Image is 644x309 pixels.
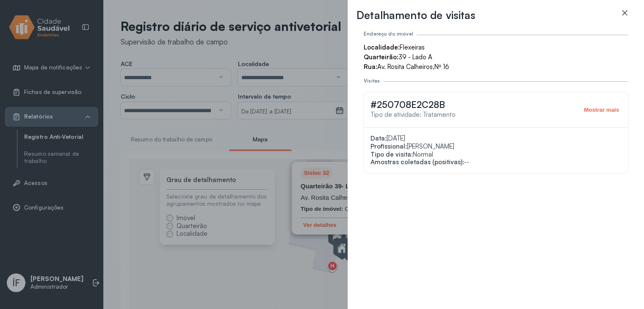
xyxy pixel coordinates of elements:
span: Tipo de visita: [370,150,413,158]
span: Quarteirão: [364,53,398,61]
div: [DATE] [370,135,622,143]
span: #250708E2C28B [370,99,445,110]
span: Nº 16 [434,63,449,71]
span: Localidade: [364,43,400,51]
div: Visitas [364,78,380,84]
span: Av. Rosita Calheiros, [377,63,434,71]
span: Amostras coletadas (positivas): [370,158,464,166]
span: Flexeiras [400,43,425,51]
span: Data: [370,134,387,142]
span: Profissional: [370,142,407,150]
div: 39 - Lado A [364,53,628,61]
span: Tipo de atividade: Tratamento [370,110,456,119]
div: Normal [370,151,622,159]
div: [PERSON_NAME] [370,143,622,151]
div: Endereço do imóvel [364,31,413,37]
span: Rua: [364,63,377,71]
div: -- [370,158,622,166]
h3: Detalhamento de visitas [357,8,475,22]
button: Mostrar mais [581,106,622,113]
